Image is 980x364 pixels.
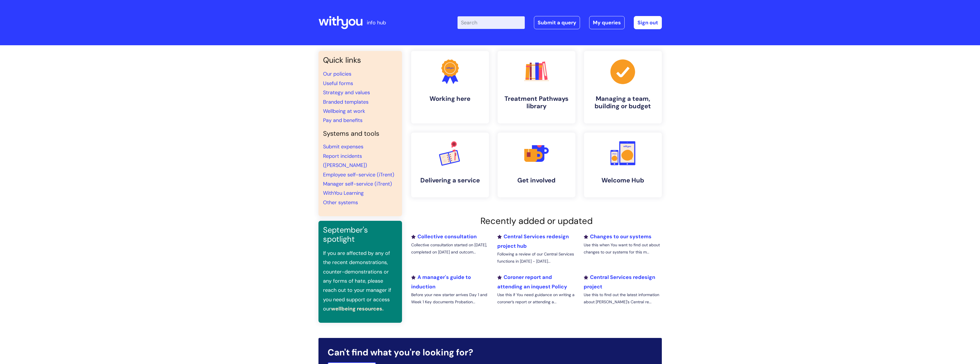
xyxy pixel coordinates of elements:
[584,291,662,306] p: Use this to find out the latest information about [PERSON_NAME]'s Central re...
[411,233,477,240] a: Collective consultation
[411,241,489,256] p: Collective consultation started on [DATE], completed on [DATE] and outcom...
[584,241,662,256] p: Use this when You want to find out about changes to our systems for this m...
[323,89,370,96] a: Strategy and values
[502,95,571,110] h4: Treatment Pathways library
[323,80,353,87] a: Useful forms
[323,153,367,169] a: Report incidents ([PERSON_NAME])
[497,274,567,290] a: Coroner report and attending an inquest Policy
[323,143,363,150] a: Submit expenses
[498,51,575,123] a: Treatment Pathways library
[458,16,525,29] input: Search
[331,305,384,312] a: wellbeing resources.
[323,117,363,124] a: Pay and benefits
[411,133,489,197] a: Delivering a service
[323,190,364,196] a: WithYou Learning
[323,171,394,178] a: Employee self-service (iTrent)
[323,180,392,187] a: Manager self-service (iTrent)
[323,99,369,105] a: Branded templates
[411,216,662,226] h2: Recently added or updated
[411,274,471,290] a: A manager's guide to induction
[416,95,484,103] h4: Working here
[498,133,575,197] a: Get involved
[367,18,386,27] p: info hub
[589,95,657,110] h4: Managing a team, building or budget
[497,251,575,265] p: Following a review of our Central Services functions in [DATE] - [DATE]...
[584,51,662,123] a: Managing a team, building or budget
[589,16,625,29] a: My queries
[584,133,662,197] a: Welcome Hub
[411,51,489,123] a: Working here
[323,199,358,206] a: Other systems
[458,16,662,29] div: | -
[497,291,575,306] p: Use this if You need guidance on writing a coroner’s report or attending a...
[497,233,569,249] a: Central Services redesign project hub
[323,56,397,65] h3: Quick links
[323,225,397,244] h3: September's spotlight
[534,16,580,29] a: Submit a query
[411,291,489,306] p: Before your new starter arrives Day 1 and Week 1 Key documents Probation...
[634,16,662,29] a: Sign out
[502,177,571,184] h4: Get involved
[323,130,397,138] h4: Systems and tools
[589,177,657,184] h4: Welcome Hub
[584,274,655,290] a: Central Services redesign project
[323,249,397,314] p: If you are affected by any of the recent demonstrations, counter-demonstrations or any forms of h...
[584,233,652,240] a: Changes to our systems
[416,177,484,184] h4: Delivering a service
[323,70,351,77] a: Our policies
[323,108,365,115] a: Wellbeing at work
[328,347,653,358] h2: Can't find what you're looking for?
